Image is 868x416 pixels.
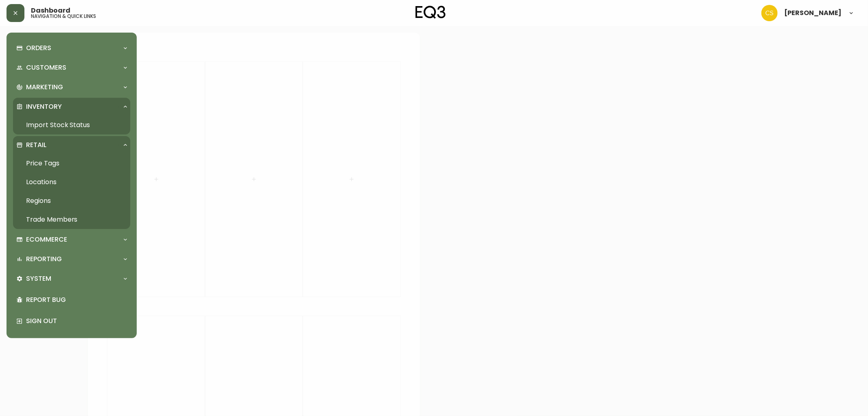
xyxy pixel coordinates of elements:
p: System [26,274,51,283]
div: Report Bug [13,289,130,310]
div: Customers [13,59,130,77]
div: Sign Out [13,310,130,332]
div: System [13,270,130,288]
p: Report Bug [26,295,127,304]
div: Inventory [13,98,130,116]
p: Inventory [26,102,62,111]
p: Retail [26,141,46,150]
img: 996bfd46d64b78802a67b62ffe4c27a2 [761,5,778,21]
div: Marketing [13,78,130,96]
p: Orders [26,44,51,53]
p: Sign Out [26,317,127,326]
span: Dashboard [31,7,70,14]
div: Reporting [13,250,130,268]
p: Marketing [26,83,63,92]
p: Ecommerce [26,235,67,244]
p: Customers [26,63,66,72]
a: Locations [13,173,130,191]
a: Price Tags [13,154,130,173]
p: Reporting [26,255,62,264]
div: Retail [13,136,130,154]
a: Trade Members [13,210,130,229]
a: Regions [13,191,130,210]
div: Orders [13,39,130,57]
h5: navigation & quick links [31,14,96,19]
span: [PERSON_NAME] [784,10,842,16]
img: logo [415,6,446,19]
a: Import Stock Status [13,116,130,134]
div: Ecommerce [13,231,130,249]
